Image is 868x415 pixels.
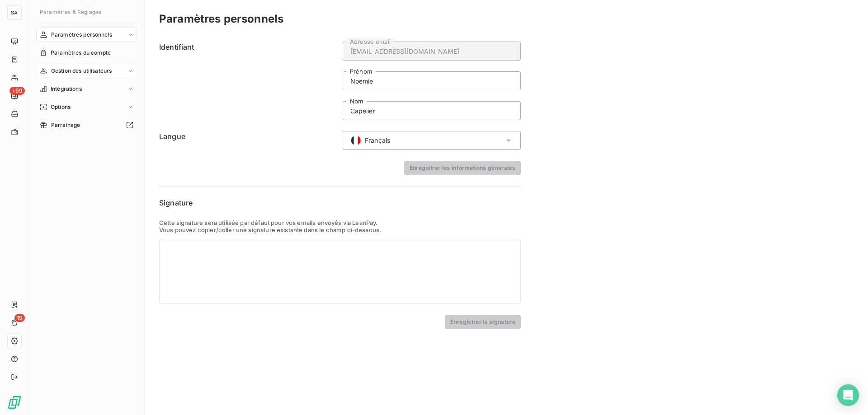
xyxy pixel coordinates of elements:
[51,31,112,39] span: Paramètres personnels
[51,49,111,57] span: Paramètres du compte
[404,161,521,175] button: Enregistrer les informations générales
[51,85,82,93] span: Intégrations
[365,136,390,145] span: Français
[159,219,521,226] p: Cette signature sera utilisée par défaut pour vos emails envoyés via LeanPay.
[7,395,22,410] img: Logo LeanPay
[837,384,859,406] div: Open Intercom Messenger
[9,87,25,95] span: +99
[51,103,71,111] span: Options
[159,11,283,27] h3: Paramètres personnels
[51,67,112,75] span: Gestion des utilisateurs
[51,121,80,129] span: Parrainage
[445,315,521,329] button: Enregistrer la signature
[159,226,521,233] p: Vous pouvez copier/coller une signature existante dans le champ ci-dessous.
[343,42,521,61] input: placeholder
[36,46,137,60] a: Paramètres du compte
[159,131,337,150] h6: Langue
[36,118,137,132] a: Parrainage
[14,314,25,322] span: 19
[159,197,521,208] h6: Signature
[343,71,521,90] input: placeholder
[159,42,337,120] h6: Identifiant
[7,5,22,20] div: SA
[40,9,101,15] span: Paramètres & Réglages
[343,101,521,120] input: placeholder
